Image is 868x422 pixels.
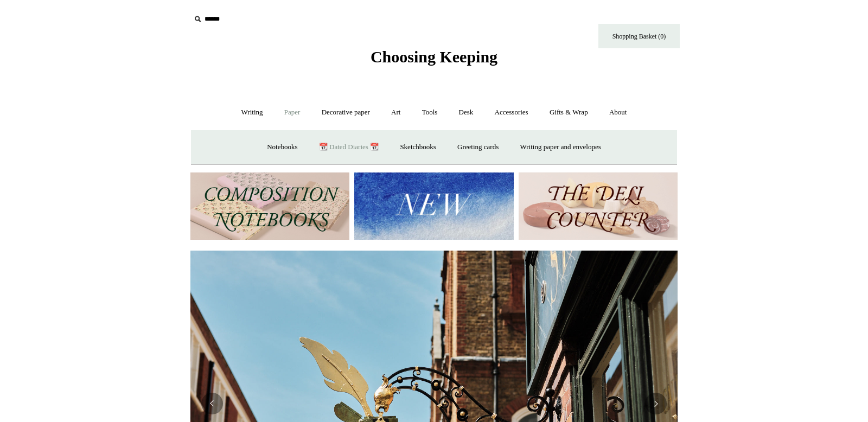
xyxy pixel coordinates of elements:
[448,133,508,162] a: Greeting cards
[312,98,380,127] a: Decorative paper
[598,24,680,48] a: Shopping Basket (0)
[510,133,611,162] a: Writing paper and envelopes
[190,172,349,240] img: 202302 Composition ledgers.jpg__PID:69722ee6-fa44-49dd-a067-31375e5d54ec
[540,98,598,127] a: Gifts & Wrap
[645,393,667,414] button: Next
[257,133,307,162] a: Notebooks
[390,133,445,162] a: Sketchbooks
[485,98,538,127] a: Accessories
[201,393,223,414] button: Previous
[519,172,678,240] img: The Deli Counter
[309,133,388,162] a: 📆 Dated Diaries 📆
[412,98,448,127] a: Tools
[354,172,513,240] img: New.jpg__PID:f73bdf93-380a-4a35-bcfe-7823039498e1
[232,98,273,127] a: Writing
[371,56,497,64] a: Choosing Keeping
[275,98,310,127] a: Paper
[599,98,637,127] a: About
[381,98,410,127] a: Art
[371,48,497,66] span: Choosing Keeping
[449,98,483,127] a: Desk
